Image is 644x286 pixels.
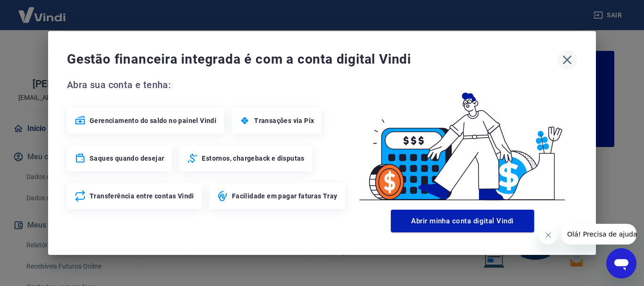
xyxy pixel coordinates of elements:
[90,191,194,201] span: Transferência entre contas Vindi
[561,224,636,245] iframe: Mensagem da empresa
[67,50,557,69] span: Gestão financeira integrada é com a conta digital Vindi
[391,210,534,232] button: Abrir minha conta digital Vindi
[202,154,304,163] span: Estornos, chargeback e disputas
[348,77,577,206] img: Good Billing
[606,248,636,278] iframe: Botão para abrir a janela de mensagens
[539,226,558,245] iframe: Fechar mensagem
[90,154,164,163] span: Saques quando desejar
[254,116,314,125] span: Transações via Pix
[90,116,216,125] span: Gerenciamento do saldo no painel Vindi
[6,7,79,14] span: Olá! Precisa de ajuda?
[67,77,348,92] span: Abra sua conta e tenha:
[232,191,338,201] span: Facilidade em pagar faturas Tray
